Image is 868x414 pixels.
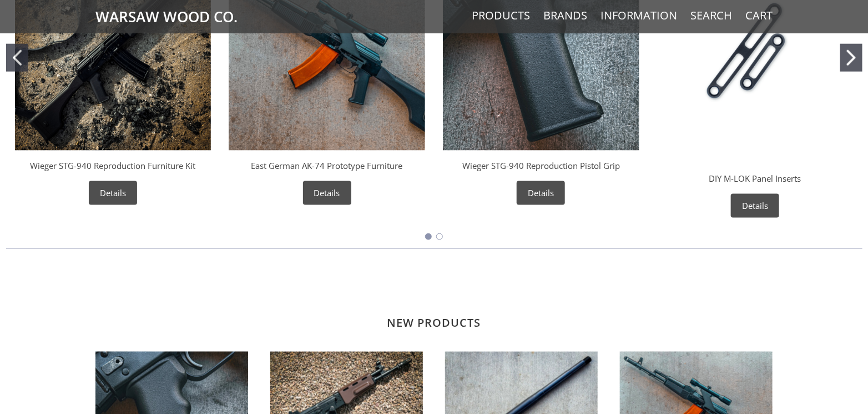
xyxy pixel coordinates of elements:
[436,233,443,240] button: Go to slide 2
[745,8,773,23] a: Cart
[600,8,677,23] a: Information
[731,194,779,218] a: Details
[89,181,137,205] a: Details
[425,233,432,240] button: Go to slide 1
[95,282,773,330] h2: New Products
[543,8,587,23] a: Brands
[517,181,565,205] a: Details
[690,8,732,23] a: Search
[472,8,530,23] a: Products
[303,181,351,205] a: Details
[840,44,862,72] button: Go to slide 2
[715,159,795,172] div: Warsaw Wood Co.
[30,160,195,171] a: Wieger STG-940 Reproduction Furniture Kit
[709,173,801,184] a: DIY M-LOK Panel Inserts
[251,160,403,171] a: East German AK-74 Prototype Furniture
[462,160,620,171] a: Wieger STG-940 Reproduction Pistol Grip
[6,44,28,72] button: Go to slide 1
